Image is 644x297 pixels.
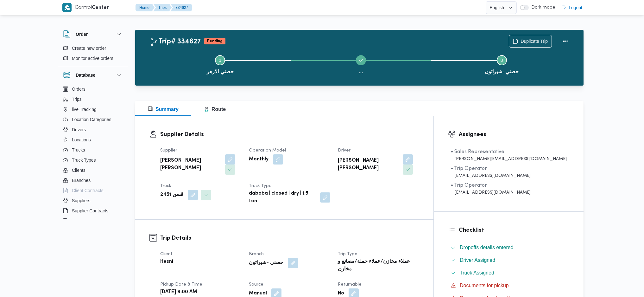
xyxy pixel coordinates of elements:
[160,148,177,152] span: Supplier
[249,148,286,152] span: Operation Model
[92,5,109,10] b: Center
[451,172,531,179] div: [EMAIL_ADDRESS][DOMAIN_NAME]
[451,148,567,156] div: • Sales Representative
[170,4,192,11] button: 334627
[338,157,398,172] b: [PERSON_NAME] [PERSON_NAME]
[72,177,91,184] span: Branches
[249,156,268,163] b: Monthly
[60,43,125,53] button: Create new order
[160,184,171,188] span: Truck
[58,43,128,66] div: Order
[72,197,90,204] span: Suppliers
[72,166,85,174] span: Clients
[569,4,582,11] span: Logout
[72,136,91,144] span: Locations
[136,4,155,11] button: Home
[72,126,86,133] span: Drivers
[448,242,569,253] button: Dropoffs details entered
[60,114,125,125] button: Location Categories
[460,256,495,264] span: Driver Assigned
[460,257,495,263] span: Driver Assigned
[160,157,221,172] b: [PERSON_NAME] [PERSON_NAME]
[72,207,108,215] span: Supplier Contracts
[72,44,106,52] span: Create new order
[72,187,104,194] span: Client Contracts
[219,58,221,63] span: 1
[451,165,531,172] div: • Trip Operator
[160,282,202,287] span: Pickup date & time
[204,38,225,44] span: Pending
[76,71,95,79] h3: Database
[358,58,363,63] svg: Step ... is complete
[249,184,272,188] span: Truck Type
[451,148,567,162] span: • Sales Representative ahmed.mahmoud@illa.com.eg
[338,148,350,152] span: Driver
[451,182,531,196] span: • Trip Operator ragab.mohamed@illa.com.eg
[72,85,85,93] span: Orders
[521,37,548,45] span: Duplicate Trip
[451,182,531,189] div: • Trip Operator
[501,58,503,63] span: 8
[338,258,418,273] b: عملاء مخازن/عملاء جملة/مصانع و مخازن
[72,217,88,225] span: Devices
[60,125,125,135] button: Drivers
[459,130,569,139] h3: Assignees
[148,107,179,112] span: Summary
[160,234,419,242] h3: Trip Details
[448,281,569,291] button: Documents for pickup
[509,35,552,48] button: Duplicate Trip
[249,252,264,256] span: Branch
[160,288,197,296] b: [DATE] 9:00 AM
[559,1,585,14] button: Logout
[63,30,123,38] button: Order
[72,95,82,103] span: Trips
[150,48,291,81] button: حصني الازهر
[153,4,172,11] button: Trips
[62,3,72,12] img: X8yXhbKr1z7QwAAAABJRU5ErkJggg==
[448,268,569,278] button: Truck Assigned
[291,48,432,81] button: ...
[485,68,519,75] span: حصني -شيراتون
[460,282,509,289] span: Documents for pickup
[72,146,85,154] span: Trucks
[207,68,233,75] span: حصني الازهر
[60,155,125,165] button: Truck Types
[451,189,531,196] div: [EMAIL_ADDRESS][DOMAIN_NAME]
[60,206,125,216] button: Supplier Contracts
[451,165,531,179] span: • Trip Operator kema@illa.com.eg
[63,71,123,79] button: Database
[76,30,88,38] h3: Order
[60,165,125,175] button: Clients
[72,156,96,164] span: Truck Types
[160,191,183,199] b: قسن 2451
[338,252,357,256] span: Trip Type
[529,5,555,10] span: Dark mode
[72,55,113,62] span: Monitor active orders
[60,104,125,114] button: live Tracking
[338,282,362,287] span: Returnable
[249,259,283,267] b: حصني -شيراتون
[72,116,111,123] span: Location Categories
[249,190,315,205] b: dababa | closed | dry | 1.5 ton
[60,196,125,206] button: Suppliers
[459,226,569,235] h3: Checklist
[60,216,125,226] button: Devices
[460,244,514,251] span: Dropoffs details entered
[60,135,125,145] button: Locations
[60,84,125,94] button: Orders
[431,48,572,81] button: حصني -شيراتون
[58,84,128,221] div: Database
[559,35,572,48] button: Actions
[60,94,125,104] button: Trips
[460,270,494,275] span: Truck Assigned
[160,258,173,266] b: Hesni
[60,53,125,63] button: Monitor active orders
[460,269,494,277] span: Truck Assigned
[150,38,201,46] h2: Trip# 334627
[160,130,419,139] h3: Supplier Details
[249,282,263,287] span: Source
[359,68,363,75] span: ...
[160,252,173,256] span: Client
[207,39,223,43] b: Pending
[60,145,125,155] button: Trucks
